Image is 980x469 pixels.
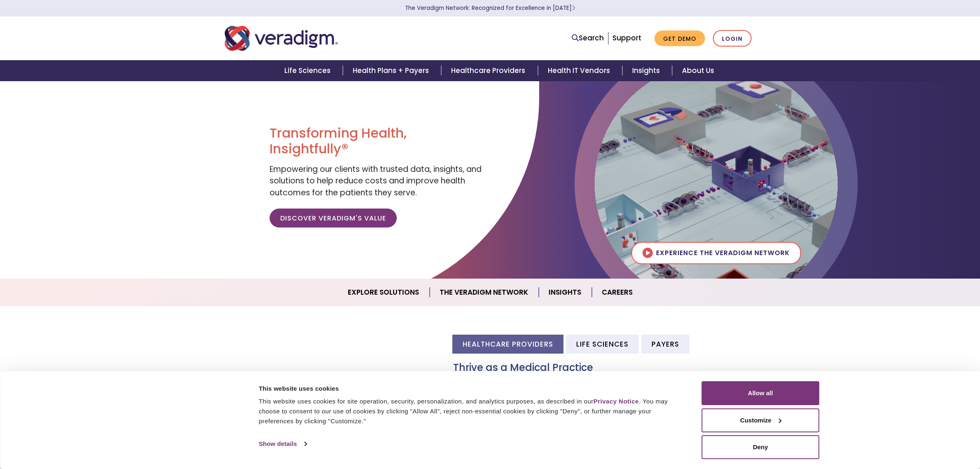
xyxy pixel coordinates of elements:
[430,282,539,303] a: The Veradigm Network
[702,381,819,405] button: Allow all
[592,282,642,303] a: Careers
[225,25,338,52] img: Veradigm logo
[259,438,307,450] a: Show details
[441,60,538,81] a: Healthcare Providers
[713,30,752,47] a: Login
[702,408,819,432] button: Customize
[702,435,819,459] button: Deny
[538,60,622,81] a: Health IT Vendors
[270,125,484,157] h1: Transforming Health, Insightfully®
[259,396,683,426] div: This website uses cookies for site operation, security, personalization, and analytics purposes, ...
[594,398,639,405] a: Privacy Notice
[270,164,482,198] span: Empowering our clients with trusted data, insights, and solutions to help reduce costs and improv...
[343,60,441,81] a: Health Plans + Payers
[275,60,343,81] a: Life Sciences
[654,30,705,47] a: Get Demo
[453,362,756,374] h3: Thrive as a Medical Practice
[270,209,397,227] a: Discover Veradigm's Value
[338,282,430,303] a: Explore Solutions
[539,282,592,303] a: Insights
[259,384,683,394] div: This website uses cookies
[572,33,604,44] a: Search
[405,4,575,12] a: The Veradigm Network: Recognized for Excellence in [DATE]Learn More
[672,60,724,81] a: About Us
[566,335,639,353] li: Life Sciences
[572,4,575,12] span: Learn More
[452,335,563,353] li: Healthcare Providers
[622,60,672,81] a: Insights
[612,33,641,43] a: Support
[641,335,689,353] li: Payers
